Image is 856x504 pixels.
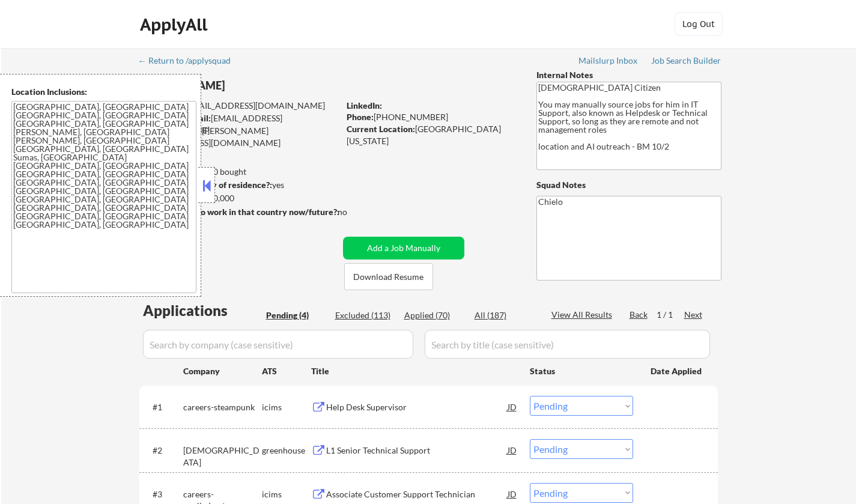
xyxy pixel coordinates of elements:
[347,100,382,111] strong: LinkedIn:
[578,56,639,65] div: Mailslurp Inbox
[347,123,517,147] div: [GEOGRAPHIC_DATA][US_STATE]
[630,309,649,321] div: Back
[326,401,508,413] div: Help Desk Supervisor
[675,12,723,36] button: Log Out
[139,179,335,191] div: yes
[343,237,464,260] button: Add a Job Manually
[153,445,174,457] div: #2
[338,206,372,218] div: no
[475,309,535,321] div: All (187)
[651,56,721,68] a: Job Search Builder
[262,401,311,413] div: icims
[651,365,703,377] div: Date Applied
[404,309,464,321] div: Applied (70)
[139,125,339,148] div: [PERSON_NAME][EMAIL_ADDRESS][DOMAIN_NAME]
[143,303,262,318] div: Applications
[153,401,174,413] div: #1
[347,111,517,123] div: [PHONE_NUMBER]
[11,86,196,98] div: Location Inclusions:
[335,309,395,321] div: Excluded (113)
[153,488,174,500] div: #3
[311,365,518,377] div: Title
[506,396,518,417] div: JD
[425,330,710,359] input: Search by title (case sensitive)
[506,439,518,461] div: JD
[578,56,639,68] a: Mailslurp Inbox
[344,263,433,290] button: Download Resume
[183,365,262,377] div: Company
[551,309,616,321] div: View All Results
[530,360,633,381] div: Status
[139,78,386,93] div: [PERSON_NAME]
[139,207,339,217] strong: Will need Visa to work in that country now/future?:
[183,401,262,413] div: careers-steampunk
[183,445,262,468] div: [DEMOGRAPHIC_DATA]
[536,179,721,191] div: Squad Notes
[536,69,721,81] div: Internal Notes
[138,56,242,68] a: ← Return to /applysquad
[657,309,684,321] div: 1 / 1
[262,488,311,500] div: icims
[140,112,339,136] div: [EMAIL_ADDRESS][DOMAIN_NAME]
[326,488,508,500] div: Associate Customer Support Technician
[138,56,242,65] div: ← Return to /applysquad
[140,100,339,112] div: [EMAIL_ADDRESS][DOMAIN_NAME]
[326,445,508,457] div: L1 Senior Technical Support
[143,330,413,359] input: Search by company (case sensitive)
[140,14,211,35] div: ApplyAll
[347,112,374,122] strong: Phone:
[262,365,311,377] div: ATS
[347,124,415,134] strong: Current Location:
[266,309,326,321] div: Pending (4)
[139,166,339,178] div: 70 sent / 200 bought
[684,309,703,321] div: Next
[651,56,721,65] div: Job Search Builder
[139,192,339,204] div: $40,000
[262,445,311,457] div: greenhouse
